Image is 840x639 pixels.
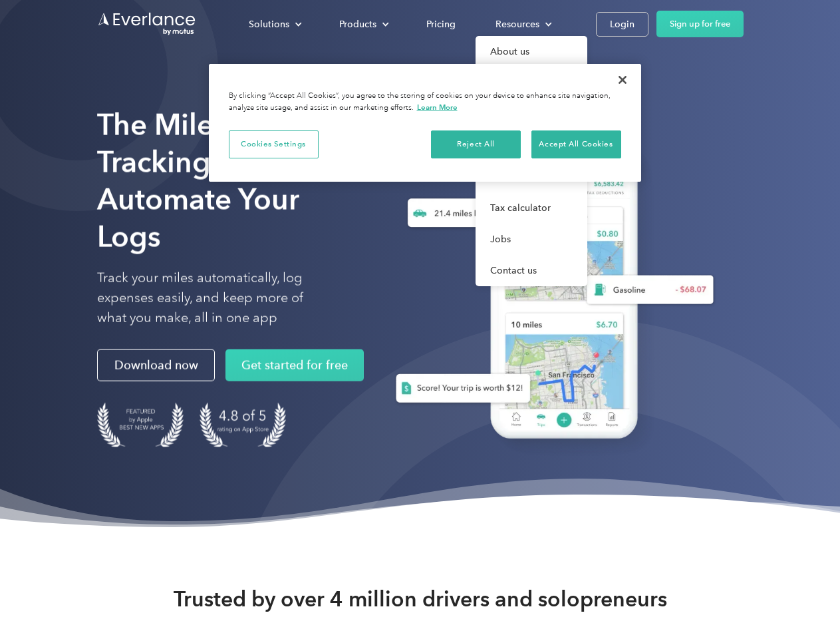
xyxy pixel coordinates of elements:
[97,268,335,328] p: Track your miles automatically, log expenses easily, and keep more of what you make, all in one app
[608,65,637,95] button: Close
[476,255,587,286] a: Contact us
[200,403,286,447] img: 4.9 out of 5 stars on the app store
[476,36,587,67] a: About us
[431,130,521,158] button: Reject All
[417,103,458,112] a: More information about your privacy, opens in a new tab
[339,16,376,33] div: Products
[610,16,634,33] div: Login
[229,91,621,114] div: By clicking “Accept All Cookies”, you agree to the storing of cookies on your device to enhance s...
[174,586,667,612] strong: Trusted by over 4 million drivers and solopreneurs
[413,13,469,36] a: Pricing
[97,403,184,447] img: Badge for Featured by Apple Best New Apps
[596,12,648,37] a: Login
[225,349,364,381] a: Get started for free
[235,13,313,36] div: Solutions
[482,13,563,36] div: Resources
[229,130,319,158] button: Cookies Settings
[476,36,587,286] nav: Resources
[656,11,744,37] a: Sign up for free
[495,16,539,33] div: Resources
[249,16,289,33] div: Solutions
[476,192,587,224] a: Tax calculator
[326,13,400,36] div: Products
[209,64,641,182] div: Privacy
[531,130,621,158] button: Accept All Cookies
[476,224,587,255] a: Jobs
[97,349,215,381] a: Download now
[374,126,724,459] img: Everlance, mileage tracker app, expense tracking app
[426,16,456,33] div: Pricing
[97,11,197,37] a: Go to homepage
[209,64,641,182] div: Cookie banner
